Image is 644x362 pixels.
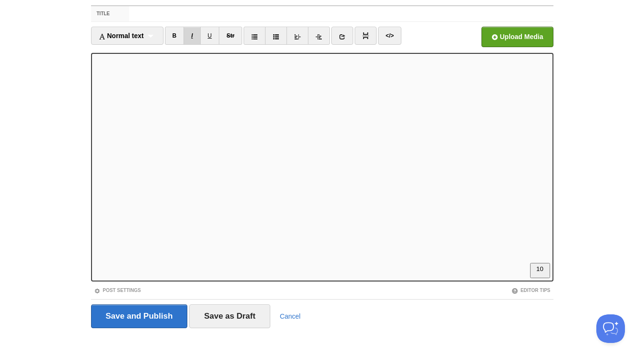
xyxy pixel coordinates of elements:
[91,6,130,21] label: Title
[200,27,220,45] a: U
[362,32,369,39] img: pagebreak-icon.png
[189,304,270,328] input: Save as Draft
[165,27,184,45] a: B
[94,288,141,293] a: Post Settings
[226,32,235,39] del: Str
[91,304,188,328] input: Save and Publish
[184,27,200,45] a: I
[596,314,625,343] iframe: Help Scout Beacon - Open
[511,288,551,293] a: Editor Tips
[280,312,301,320] a: Cancel
[219,27,242,45] a: Str
[378,27,401,45] a: </>
[99,32,144,40] span: Normal text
